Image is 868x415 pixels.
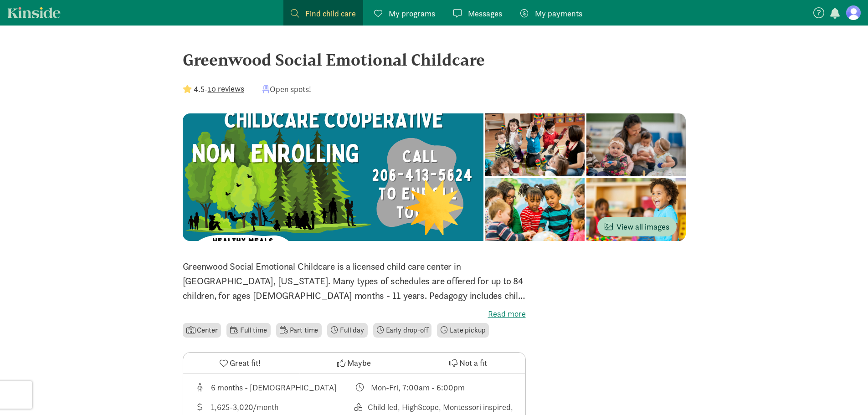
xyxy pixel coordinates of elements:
[183,308,526,319] label: Read more
[468,7,502,20] span: Messages
[459,357,487,369] span: Not a fit
[276,323,322,338] li: Part time
[437,323,489,338] li: Late pickup
[535,7,582,20] span: My payments
[226,323,270,338] li: Full time
[305,7,356,20] span: Find child care
[230,357,261,369] span: Great fit!
[194,84,205,94] strong: 4.5
[389,7,435,20] span: My programs
[597,217,677,236] button: View all images
[211,381,337,394] div: 6 months - [DEMOGRAPHIC_DATA]
[373,323,432,338] li: Early drop-off
[411,353,525,374] button: Not a fit
[354,381,514,394] div: Class schedule
[183,259,526,303] p: Greenwood Social Emotional Childcare is a licensed child care center in [GEOGRAPHIC_DATA], [US_ST...
[208,82,244,95] button: 10 reviews
[7,7,61,18] a: Kinside
[262,83,311,95] div: Open spots!
[327,323,368,338] li: Full day
[183,47,686,72] div: Greenwood Social Emotional Childcare
[371,381,465,394] div: Mon-Fri, 7:00am - 6:00pm
[605,220,669,233] span: View all images
[183,353,297,374] button: Great fit!
[347,357,371,369] span: Maybe
[194,381,354,394] div: Age range for children that this provider cares for
[297,353,411,374] button: Maybe
[183,323,221,338] li: Center
[183,83,244,95] div: -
